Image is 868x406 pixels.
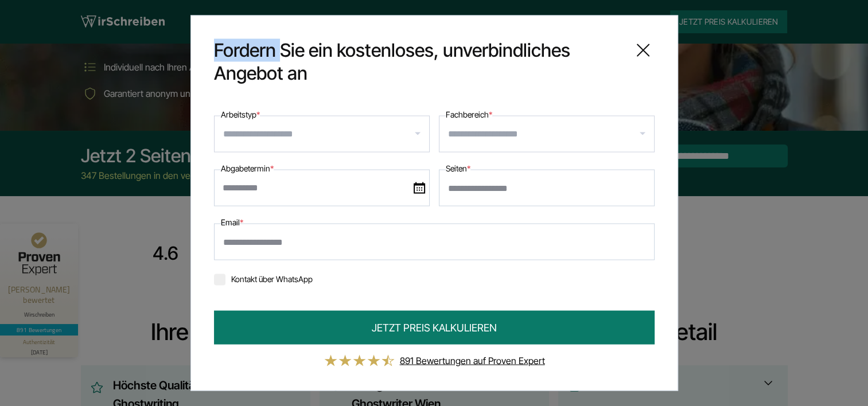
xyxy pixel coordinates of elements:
[372,320,497,335] span: JETZT PREIS KALKULIEREN
[446,162,470,175] label: Seiten
[214,39,622,85] span: Fordern Sie ein kostenloses, unverbindliches Angebot an
[214,311,655,345] button: JETZT PREIS KALKULIEREN
[221,108,260,122] label: Arbeitstyp
[214,274,313,284] label: Kontakt über WhatsApp
[221,162,274,175] label: Abgabetermin
[214,170,430,206] input: date
[414,182,425,194] img: date
[446,108,492,122] label: Fachbereich
[400,355,545,366] a: 891 Bewertungen auf Proven Expert
[221,216,243,229] label: Email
